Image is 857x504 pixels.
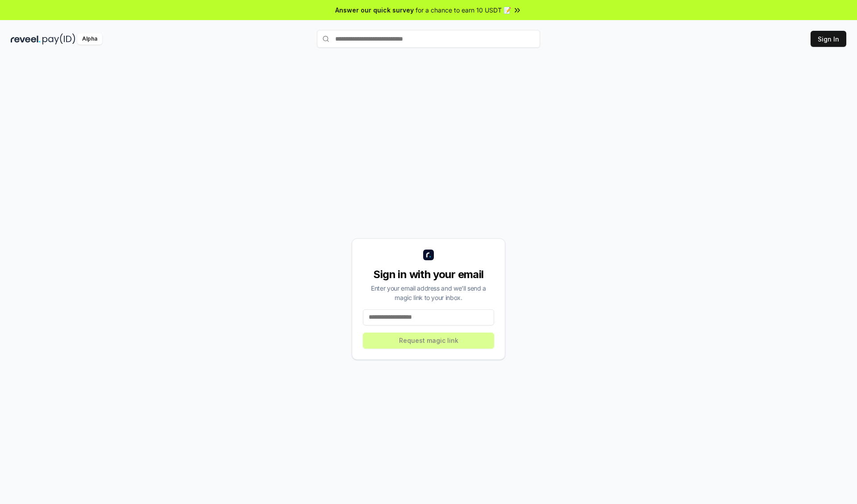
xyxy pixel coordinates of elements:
div: Enter your email address and we’ll send a magic link to your inbox. [363,283,494,302]
button: Sign In [811,31,846,47]
img: reveel_dark [11,33,41,45]
div: Sign in with your email [363,267,494,282]
span: for a chance to earn 10 USDT 📝 [416,5,511,15]
div: Alpha [77,33,102,45]
img: pay_id [42,33,75,45]
img: logo_small [423,250,434,260]
span: Answer our quick survey [335,5,414,15]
